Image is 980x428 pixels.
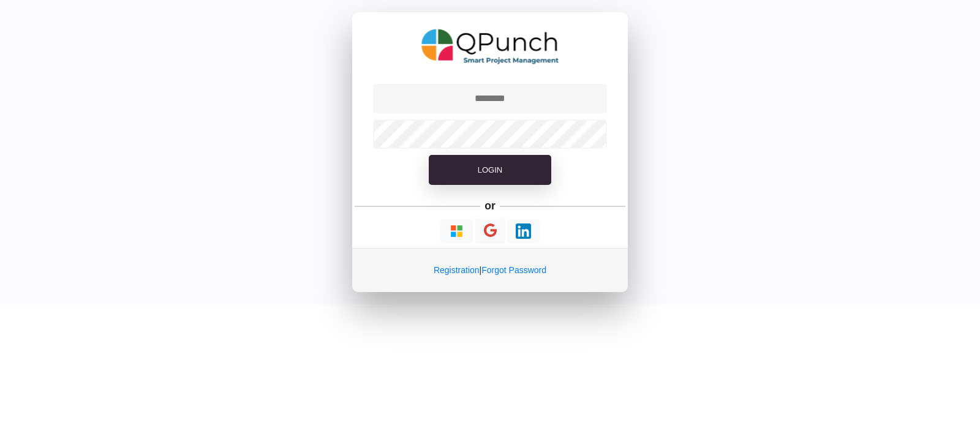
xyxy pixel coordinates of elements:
button: Continue With Google [475,219,505,244]
h5: or [483,197,498,214]
div: | [352,248,628,292]
a: Forgot Password [481,265,546,275]
button: Continue With Microsoft Azure [440,219,473,243]
a: Registration [434,265,480,275]
button: Continue With LinkedIn [507,219,540,243]
img: QPunch [421,24,559,69]
span: Login [478,165,502,175]
img: Loading... [516,223,531,239]
button: Login [429,155,551,186]
img: Loading... [449,223,464,239]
